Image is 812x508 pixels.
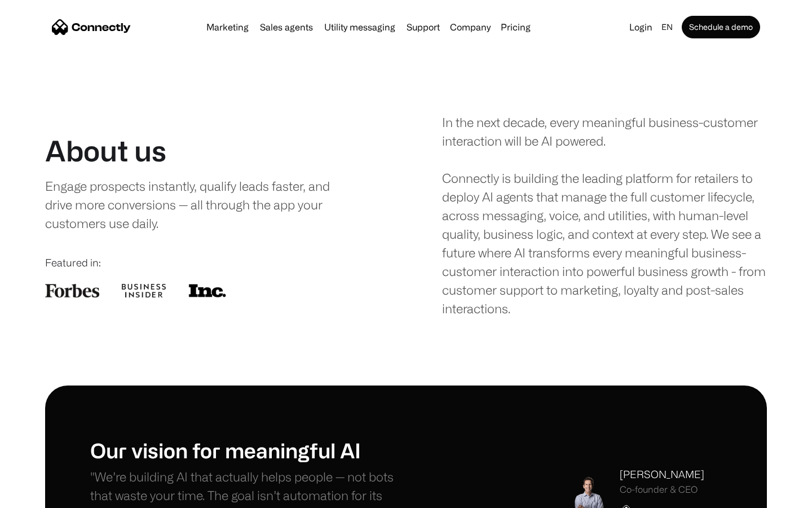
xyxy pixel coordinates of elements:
div: Engage prospects instantly, qualify leads faster, and drive more conversions — all through the ap... [45,177,354,233]
ul: Language list [23,488,68,504]
div: Company [450,19,491,35]
a: Support [402,23,444,32]
a: Pricing [496,23,535,32]
h1: Our vision for meaningful AI [90,438,406,462]
a: Sales agents [255,23,317,32]
div: [PERSON_NAME] [620,467,704,482]
a: Schedule a demo [682,16,760,38]
div: Featured in: [45,255,370,270]
a: Marketing [202,23,253,32]
h1: About us [45,134,166,168]
div: Co-founder & CEO [620,484,704,495]
div: In the next decade, every meaningful business-customer interaction will be AI powered. Connectly ... [442,113,767,318]
div: en [661,19,673,35]
aside: Language selected: English [11,487,68,504]
a: Utility messaging [320,23,400,32]
a: Login [625,19,657,35]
